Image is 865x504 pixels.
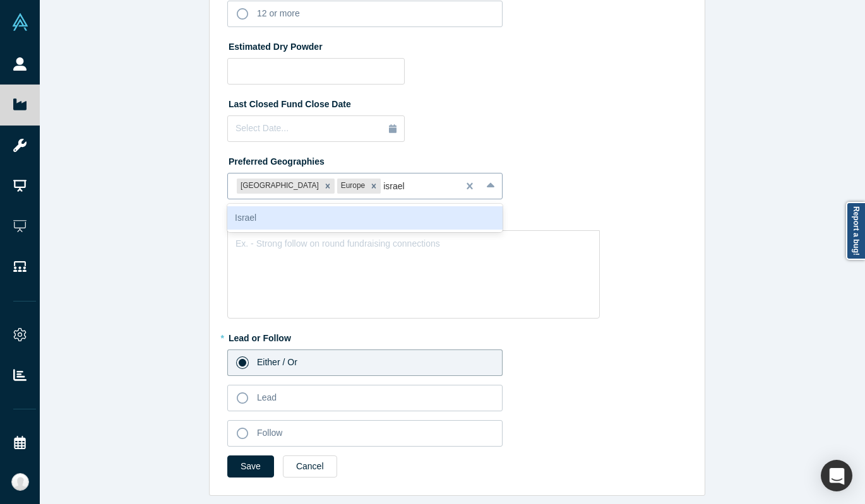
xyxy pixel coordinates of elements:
span: Follow [257,428,282,438]
span: 12 or more [257,8,300,18]
div: rdw-wrapper [227,230,600,319]
div: Remove Europe [367,179,381,194]
div: rdw-editor [236,235,592,248]
div: Europe [337,179,367,194]
img: Katinka Harsányi's Account [11,473,29,491]
label: Last Closed Fund Close Date [227,93,687,111]
span: Either / Or [257,357,297,367]
button: Save [227,455,274,478]
button: Cancel [283,455,337,478]
div: [GEOGRAPHIC_DATA] [237,179,321,194]
span: Lead [257,392,277,402]
label: Preferred Geographies [227,151,687,168]
button: Select Date... [227,115,405,142]
div: Israel [227,206,503,230]
label: Lead or Follow [227,327,687,345]
span: Select Date... [236,123,289,133]
a: Report a bug! [846,202,865,260]
div: Remove United States [321,179,335,194]
img: Alchemist Vault Logo [11,13,29,31]
label: Estimated Dry Powder [227,36,687,54]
